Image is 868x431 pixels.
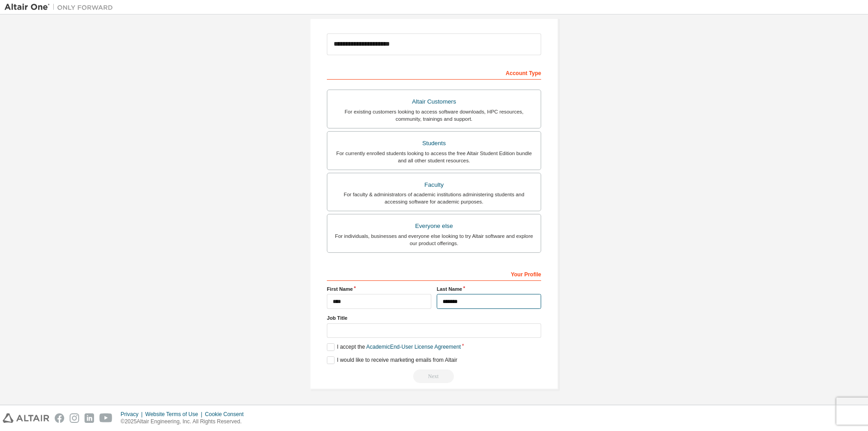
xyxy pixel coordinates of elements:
[327,65,541,80] div: Account Type
[85,413,94,423] img: linkedin.svg
[327,356,457,364] label: I would like to receive marketing emails from Altair
[333,232,535,247] div: For individuals, businesses and everyone else looking to try Altair software and explore our prod...
[333,191,535,205] div: For faculty & administrators of academic institutions administering students and accessing softwa...
[333,220,535,232] div: Everyone else
[121,411,145,418] div: Privacy
[205,411,249,418] div: Cookie Consent
[70,413,79,423] img: instagram.svg
[145,411,205,418] div: Website Terms of Use
[121,418,249,426] p: © 2025 Altair Engineering, Inc. All Rights Reserved.
[333,95,535,108] div: Altair Customers
[55,413,64,423] img: facebook.svg
[327,266,541,281] div: Your Profile
[327,314,541,322] label: Job Title
[5,3,118,12] img: Altair One
[327,343,461,351] label: I accept the
[333,150,535,164] div: For currently enrolled students looking to access the free Altair Student Edition bundle and all ...
[333,179,535,191] div: Faculty
[327,285,431,293] label: First Name
[3,413,49,423] img: altair_logo.svg
[99,413,113,423] img: youtube.svg
[333,108,535,123] div: For existing customers looking to access software downloads, HPC resources, community, trainings ...
[366,344,461,350] a: Academic End-User License Agreement
[327,369,541,383] div: Read and acccept EULA to continue
[333,137,535,150] div: Students
[437,285,541,293] label: Last Name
